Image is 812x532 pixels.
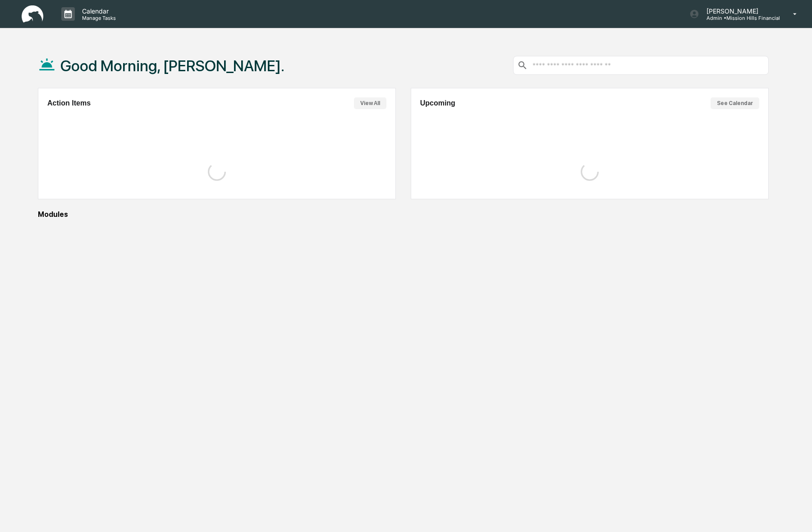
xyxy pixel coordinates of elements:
h1: Good Morning, [PERSON_NAME]. [60,57,284,75]
p: [PERSON_NAME] [699,7,780,15]
div: Modules [38,210,769,219]
p: Calendar [75,7,120,15]
button: View All [354,97,386,109]
button: See Calendar [711,97,759,109]
h2: Action Items [47,99,91,107]
p: Manage Tasks [75,15,120,21]
p: Admin • Mission Hills Financial [699,15,780,21]
img: logo [22,5,43,23]
h2: Upcoming [420,99,455,107]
